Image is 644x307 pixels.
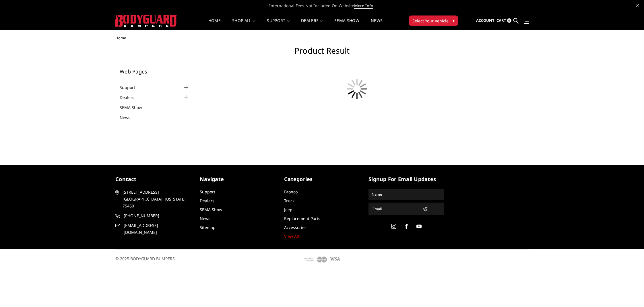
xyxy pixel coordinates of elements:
[284,216,320,221] a: Replacement Parts
[200,189,215,195] a: Support
[115,212,191,219] a: [PHONE_NUMBER]
[120,114,137,121] a: News
[115,175,191,183] h5: contact
[200,175,276,183] h5: Navigate
[368,175,444,183] h5: signup for email updates
[115,15,177,27] img: BODYGUARD BUMPERS
[200,216,210,221] a: News
[120,69,190,74] h5: Web Pages
[412,18,449,24] span: Select Your Vehicle
[267,19,290,30] a: Support
[371,19,383,30] a: News
[200,198,214,203] a: Dealers
[115,222,191,236] a: [EMAIL_ADDRESS][DOMAIN_NAME]
[124,212,190,219] span: [PHONE_NUMBER]
[370,204,420,213] input: Email
[507,18,511,23] span: 0
[284,175,360,183] h5: Categories
[232,19,255,30] a: shop all
[208,19,221,30] a: Home
[120,94,141,100] a: Dealers
[200,207,222,212] a: SEMA Show
[476,18,494,23] span: Account
[284,198,294,203] a: Truck
[120,84,142,90] a: Support
[115,35,126,40] span: Home
[284,234,299,239] a: View All
[354,3,373,9] a: More Info
[120,104,149,110] a: SEMA Show
[496,18,506,23] span: Cart
[200,225,216,230] a: Sitemap
[115,256,175,261] span: © 2025 BODYGUARD BUMPERS
[409,15,458,26] button: Select Your Vehicle
[284,207,292,212] a: Jeep
[453,18,455,24] span: ▾
[343,75,371,103] img: preloader.gif
[123,189,189,209] span: [STREET_ADDRESS] [GEOGRAPHIC_DATA], [US_STATE] 75460
[301,19,323,30] a: Dealers
[334,19,359,30] a: SEMA Show
[369,190,443,199] input: Name
[284,189,298,195] a: Bronco
[496,13,511,28] a: Cart 0
[476,13,494,28] a: Account
[284,225,307,230] a: Accessories
[124,222,190,236] span: [EMAIL_ADDRESS][DOMAIN_NAME]
[115,46,529,60] h1: Product Result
